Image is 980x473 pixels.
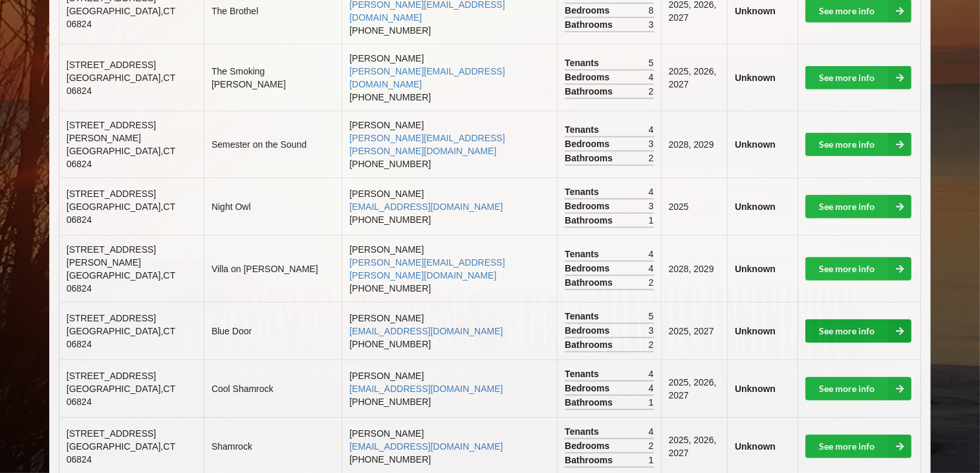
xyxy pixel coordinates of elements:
[565,152,616,165] span: Bathrooms
[565,185,602,198] span: Tenants
[565,71,613,84] span: Bedrooms
[349,384,503,394] a: [EMAIL_ADDRESS][DOMAIN_NAME]
[67,202,175,225] span: [GEOGRAPHIC_DATA] , CT 06824
[349,326,503,336] a: [EMAIL_ADDRESS][DOMAIN_NAME]
[565,310,602,323] span: Tenants
[735,326,776,336] b: Unknown
[342,302,557,360] td: [PERSON_NAME] [PHONE_NUMBER]
[649,85,654,98] span: 2
[805,66,911,89] a: See more info
[649,367,654,380] span: 4
[735,441,776,452] b: Unknown
[67,270,175,294] span: [GEOGRAPHIC_DATA] , CT 06824
[67,326,175,349] span: [GEOGRAPHIC_DATA] , CT 06824
[661,111,728,178] td: 2028, 2029
[204,111,342,178] td: Semester on the Sound
[649,262,654,275] span: 4
[735,202,776,212] b: Unknown
[565,367,602,380] span: Tenants
[342,360,557,417] td: [PERSON_NAME] [PHONE_NUMBER]
[67,313,156,323] span: [STREET_ADDRESS]
[67,6,175,29] span: [GEOGRAPHIC_DATA] , CT 06824
[565,324,613,337] span: Bedrooms
[67,371,156,381] span: [STREET_ADDRESS]
[565,56,602,69] span: Tenants
[649,338,654,351] span: 2
[565,338,616,351] span: Bathrooms
[649,425,654,438] span: 4
[565,248,602,260] span: Tenants
[67,441,175,465] span: [GEOGRAPHIC_DATA] , CT 06824
[204,302,342,360] td: Blue Door
[565,137,613,150] span: Bedrooms
[661,178,728,235] td: 2025
[805,435,911,458] a: See more info
[649,137,654,150] span: 3
[349,202,503,212] a: [EMAIL_ADDRESS][DOMAIN_NAME]
[67,146,175,169] span: [GEOGRAPHIC_DATA] , CT 06824
[204,360,342,417] td: Cool Shamrock
[565,454,616,467] span: Bathrooms
[649,276,654,289] span: 2
[649,382,654,395] span: 4
[342,111,557,178] td: [PERSON_NAME] [PHONE_NUMBER]
[342,235,557,302] td: [PERSON_NAME] [PHONE_NUMBER]
[649,56,654,69] span: 5
[649,200,654,213] span: 3
[805,377,911,400] a: See more info
[649,248,654,260] span: 4
[342,44,557,111] td: [PERSON_NAME] [PHONE_NUMBER]
[735,139,776,150] b: Unknown
[661,235,728,302] td: 2028, 2029
[67,244,156,268] span: [STREET_ADDRESS][PERSON_NAME]
[565,18,616,31] span: Bathrooms
[565,382,613,395] span: Bedrooms
[349,66,505,89] a: [PERSON_NAME][EMAIL_ADDRESS][DOMAIN_NAME]
[661,44,728,111] td: 2025, 2026, 2027
[67,384,175,407] span: [GEOGRAPHIC_DATA] , CT 06824
[565,200,613,213] span: Bedrooms
[349,133,505,156] a: [PERSON_NAME][EMAIL_ADDRESS][PERSON_NAME][DOMAIN_NAME]
[565,85,616,98] span: Bathrooms
[649,396,654,409] span: 1
[204,44,342,111] td: The Smoking [PERSON_NAME]
[204,178,342,235] td: Night Owl
[565,425,602,438] span: Tenants
[67,189,156,199] span: [STREET_ADDRESS]
[565,276,616,289] span: Bathrooms
[565,439,613,452] span: Bedrooms
[565,396,616,409] span: Bathrooms
[661,360,728,417] td: 2025, 2026, 2027
[649,214,654,227] span: 1
[565,123,602,136] span: Tenants
[349,441,503,452] a: [EMAIL_ADDRESS][DOMAIN_NAME]
[735,384,776,394] b: Unknown
[342,178,557,235] td: [PERSON_NAME] [PHONE_NUMBER]
[735,73,776,83] b: Unknown
[661,302,728,360] td: 2025, 2027
[649,152,654,165] span: 2
[204,235,342,302] td: Villa on [PERSON_NAME]
[805,257,911,281] a: See more info
[67,120,156,143] span: [STREET_ADDRESS][PERSON_NAME]
[649,439,654,452] span: 2
[649,71,654,84] span: 4
[649,18,654,31] span: 3
[735,264,776,274] b: Unknown
[565,214,616,227] span: Bathrooms
[805,319,911,343] a: See more info
[649,454,654,467] span: 1
[349,257,505,281] a: [PERSON_NAME][EMAIL_ADDRESS][PERSON_NAME][DOMAIN_NAME]
[565,262,613,275] span: Bedrooms
[67,73,175,96] span: [GEOGRAPHIC_DATA] , CT 06824
[649,4,654,17] span: 8
[805,195,911,218] a: See more info
[649,324,654,337] span: 3
[565,4,613,17] span: Bedrooms
[649,185,654,198] span: 4
[735,6,776,16] b: Unknown
[805,133,911,156] a: See more info
[649,123,654,136] span: 4
[67,428,156,439] span: [STREET_ADDRESS]
[649,310,654,323] span: 5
